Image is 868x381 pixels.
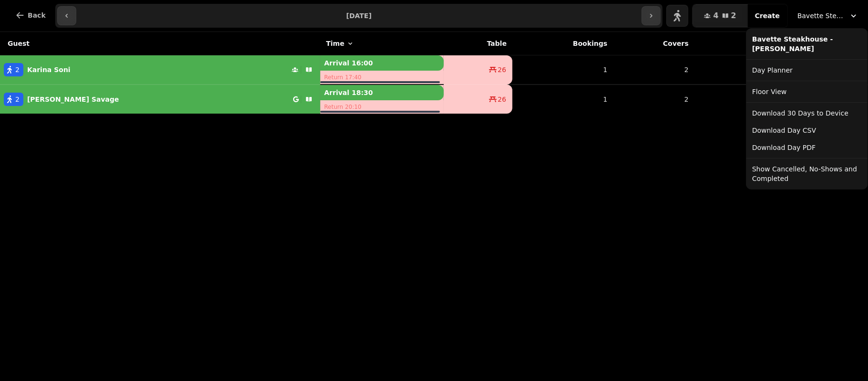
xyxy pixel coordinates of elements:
button: Download 30 Days to Device [748,105,866,122]
a: Day Planner [748,62,866,79]
button: Show Cancelled, No-Shows and Completed [748,160,866,187]
a: Floor View [748,83,866,100]
div: Bavette Steakhouse - [PERSON_NAME] [746,28,868,190]
span: Bavette Steakhouse - [PERSON_NAME] [797,11,845,21]
div: Bavette Steakhouse - [PERSON_NAME] [748,31,866,57]
button: Bavette Steakhouse - [PERSON_NAME] [792,7,864,24]
button: Download Day CSV [748,122,866,139]
button: Download Day PDF [748,139,866,156]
